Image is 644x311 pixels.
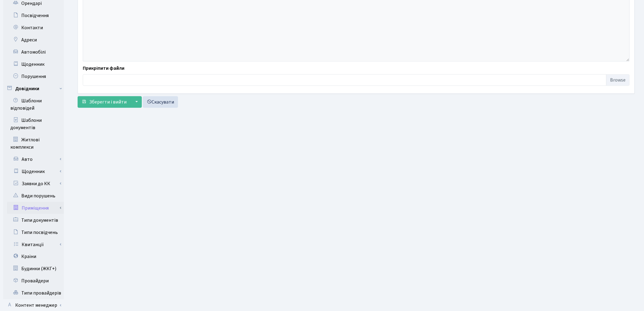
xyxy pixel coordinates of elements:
a: Види порушень [3,190,64,202]
a: Щоденник [7,165,64,178]
a: Адреси [3,34,64,46]
a: Довідники [3,83,64,95]
label: Прикріпити файли [83,65,124,72]
a: Порушення [3,70,64,83]
span: Зберегти і вийти [89,99,127,105]
button: Зберегти і вийти [78,96,131,108]
a: Типи посвідчень [3,226,64,239]
a: Посвідчення [3,9,64,22]
a: Автомобілі [3,46,64,58]
a: Житлові комплекси [3,134,64,153]
a: Приміщення [7,202,64,214]
a: Контакти [3,22,64,34]
a: Типи документів [3,214,64,226]
a: Шаблони документів [3,114,64,134]
a: Квитанції [7,239,64,251]
a: Провайдери [3,275,64,287]
a: Скасувати [143,96,178,108]
a: Будинки (ЖКГ+) [3,263,64,275]
a: Заявки до КК [7,178,64,190]
a: Шаблони відповідей [3,95,64,114]
a: Авто [7,153,64,165]
a: Типи провайдерів [3,287,64,299]
a: Країни [3,251,64,263]
a: Щоденник [3,58,64,70]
